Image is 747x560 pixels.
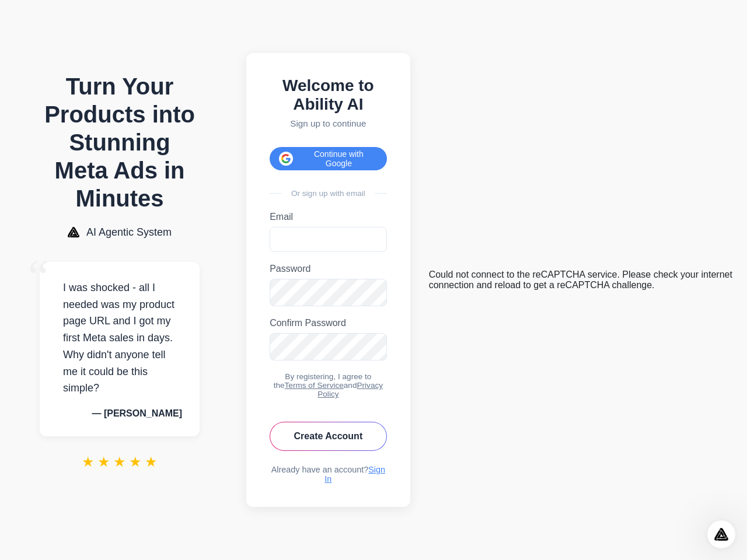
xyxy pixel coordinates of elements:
iframe: Intercom live chat [707,520,735,548]
label: Confirm Password [270,318,387,328]
div: Could not connect to the reCAPTCHA service. Please check your internet connection and reload to g... [429,269,735,290]
label: Email [270,212,387,222]
span: AI Agentic System [86,226,172,239]
button: Create Account [270,422,387,451]
label: Password [270,264,387,274]
span: ★ [145,454,158,470]
span: ★ [113,454,126,470]
span: ★ [129,454,142,470]
div: Already have an account? [270,465,387,484]
a: Terms of Service [285,381,344,390]
p: — [PERSON_NAME] [57,408,182,419]
button: Continue with Google [270,147,387,170]
div: Or sign up with email [270,189,387,198]
a: Privacy Policy [317,381,383,398]
img: AI Agentic System Logo [68,227,79,237]
h2: Welcome to Ability AI [270,76,387,114]
span: ★ [82,454,95,470]
h1: Turn Your Products into Stunning Meta Ads in Minutes [40,72,200,212]
span: ★ [97,454,110,470]
a: Sign In [324,465,385,484]
p: Sign up to continue [270,118,387,128]
p: I was shocked - all I needed was my product page URL and I got my first Meta sales in days. Why d... [57,279,182,397]
div: By registering, I agree to the and [270,372,387,398]
span: “ [28,250,49,303]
